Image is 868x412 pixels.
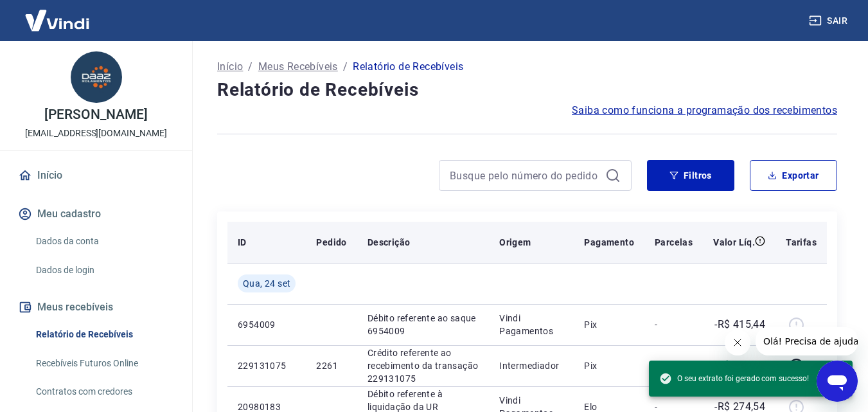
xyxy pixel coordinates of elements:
[44,108,147,121] p: [PERSON_NAME]
[725,330,750,355] iframe: Fechar mensagem
[806,9,853,33] button: Sair
[750,160,837,191] button: Exportar
[217,59,243,75] a: Início
[499,312,563,337] p: Vindi Pagamentos
[368,312,479,337] p: Débito referente ao saque 6954009
[584,359,634,372] p: Pix
[217,77,837,103] h4: Relatório de Recebíveis
[31,321,177,348] a: Relatório de Recebíveis
[659,372,809,385] span: O seu extrato foi gerado com sucesso!
[756,327,858,355] iframe: Mensagem da empresa
[572,103,837,118] a: Saiba como funciona a programação dos recebimentos
[499,359,563,372] p: Intermediador
[655,318,693,331] p: -
[368,346,479,385] p: Crédito referente ao recebimento da transação 229131075
[238,359,296,372] p: 229131075
[15,200,177,228] button: Meu cadastro
[817,361,858,402] iframe: Botão para abrir a janela de mensagens
[316,236,346,249] p: Pedido
[71,51,122,103] img: 0db8e0c4-2ab7-4be5-88e6-597d13481b44.jpeg
[316,359,346,372] p: 2261
[584,236,634,249] p: Pagamento
[31,350,177,377] a: Recebíveis Futuros Online
[343,59,348,75] p: /
[238,236,247,249] p: ID
[499,236,531,249] p: Origem
[8,9,108,19] span: Olá! Precisa de ajuda?
[786,236,817,249] p: Tarifas
[713,236,755,249] p: Valor Líq.
[647,160,734,191] button: Filtros
[655,359,693,372] p: 1/1
[243,277,290,290] span: Qua, 24 set
[368,236,411,249] p: Descrição
[31,379,177,405] a: Contratos com credores
[25,127,167,140] p: [EMAIL_ADDRESS][DOMAIN_NAME]
[15,161,177,190] a: Início
[248,59,252,75] p: /
[258,59,338,75] a: Meus Recebíveis
[718,358,766,373] p: R$ 147,31
[450,166,600,185] input: Busque pelo número do pedido
[31,257,177,283] a: Dados de login
[15,293,177,321] button: Meus recebíveis
[584,318,634,331] p: Pix
[353,59,463,75] p: Relatório de Recebíveis
[714,317,765,332] p: -R$ 415,44
[238,318,296,331] p: 6954009
[15,1,99,40] img: Vindi
[655,236,693,249] p: Parcelas
[31,228,177,255] a: Dados da conta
